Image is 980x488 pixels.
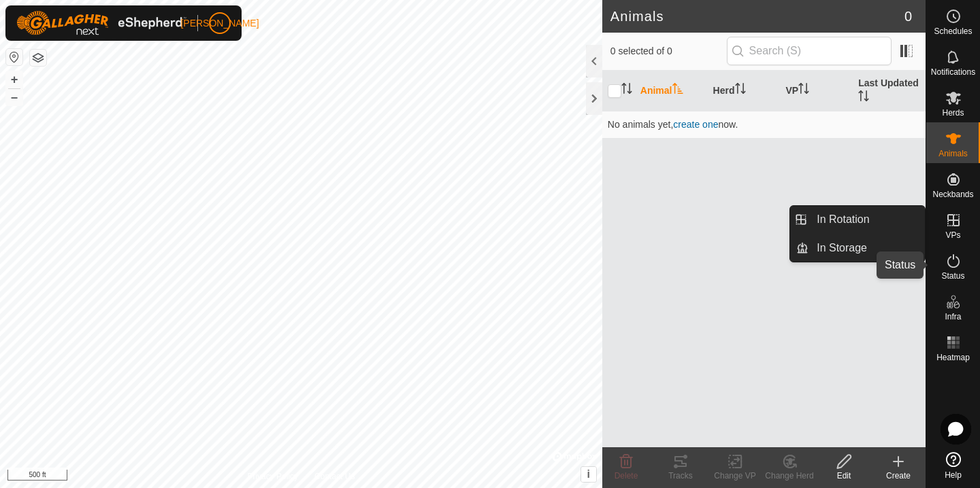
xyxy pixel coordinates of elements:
th: Animal [635,71,708,111]
span: Animals [938,150,968,158]
button: Map Layers [30,50,46,66]
span: Heatmap [936,353,970,362]
th: Herd [708,71,781,111]
a: In Storage [808,234,925,262]
span: Status [941,272,964,280]
span: Schedules [934,27,972,35]
div: Create [871,470,926,482]
li: In Storage [790,234,925,262]
img: Gallagher Logo [16,11,186,35]
span: Herds [942,109,964,117]
p-sorticon: Activate to sort [621,85,632,96]
td: No animals yet, now. [602,111,926,138]
span: 0 [904,6,912,27]
a: Help [926,447,980,485]
div: Edit [817,470,871,482]
span: Help [945,471,962,479]
h2: Animals [610,8,904,24]
span: VPs [945,231,960,239]
div: Change VP [708,470,762,482]
a: Privacy Policy [247,470,298,483]
span: Notifications [931,68,975,76]
span: In Rotation [817,211,869,228]
li: In Rotation [790,206,925,233]
span: [PERSON_NAME] [180,16,259,31]
button: i [581,467,596,482]
input: Search (S) [727,37,892,65]
button: – [6,89,22,105]
a: In Rotation [808,206,925,233]
span: i [587,468,590,480]
a: Contact Us [314,470,355,483]
p-sorticon: Activate to sort [858,92,869,103]
p-sorticon: Activate to sort [798,85,809,96]
th: Last Updated [853,71,926,111]
button: Reset Map [6,49,22,65]
div: Tracks [653,470,708,482]
span: Delete [615,471,638,481]
span: Neckbands [932,190,973,198]
span: Infra [945,313,961,321]
span: create one [673,119,718,130]
button: + [6,71,22,88]
span: 0 selected of 0 [610,44,727,58]
th: VP [780,71,853,111]
p-sorticon: Activate to sort [735,85,746,96]
span: In Storage [817,240,867,256]
div: Change Herd [762,470,817,482]
p-sorticon: Activate to sort [672,85,683,96]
